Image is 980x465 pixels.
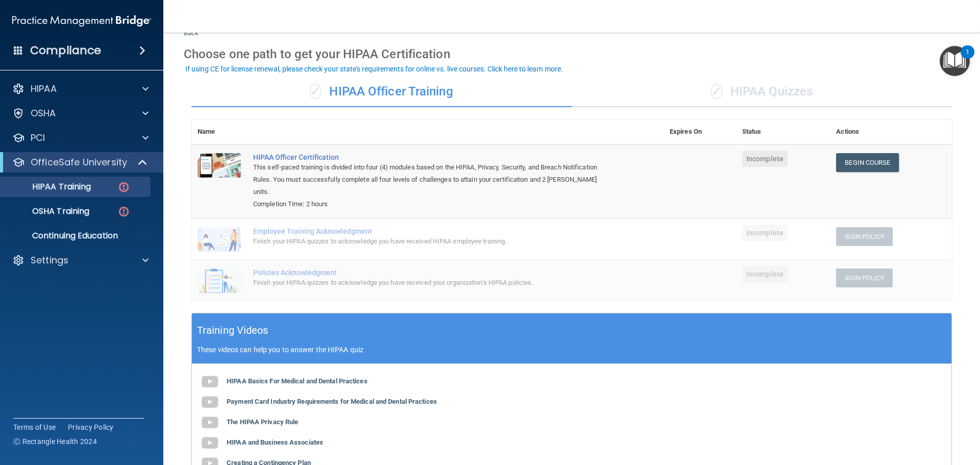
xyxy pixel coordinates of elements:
[31,254,68,266] p: Settings
[253,153,612,161] a: HIPAA Officer Certification
[191,77,572,107] div: HIPAA Officer Training
[940,46,970,76] button: Open Resource Center, 1 new notification
[711,84,722,99] span: ✓
[836,268,893,287] button: Sign Policy
[227,398,437,405] b: Payment Card Industry Requirements for Medical and Dental Practices
[30,43,101,58] h4: Compliance
[227,418,298,426] b: The HIPAA Privacy Rule
[200,412,220,433] img: gray_youtube_icon.38fcd6cc.png
[12,132,149,144] a: PCI
[12,107,149,119] a: OSHA
[253,277,612,289] div: Finish your HIPAA quizzes to acknowledge you have received your organization’s HIPAA policies.
[7,182,91,192] p: HIPAA Training
[572,77,952,107] div: HIPAA Quizzes
[736,119,830,144] th: Status
[310,84,321,99] span: ✓
[200,392,220,412] img: gray_youtube_icon.38fcd6cc.png
[185,65,563,72] div: If using CE for license renewal, please check your state's requirements for online vs. live cours...
[742,266,788,282] span: Incomplete
[31,132,45,144] p: PCI
[184,64,565,74] button: If using CE for license renewal, please check your state's requirements for online vs. live cours...
[253,235,612,248] div: Finish your HIPAA quizzes to acknowledge you have received HIPAA employee training.
[117,181,130,193] img: danger-circle.6113f641.png
[117,205,130,218] img: danger-circle.6113f641.png
[7,206,89,216] p: OSHA Training
[197,346,946,354] p: These videos can help you to answer the HIPAA quiz
[68,422,114,432] a: Privacy Policy
[227,438,323,446] b: HIPAA and Business Associates
[966,52,969,65] div: 1
[13,436,97,447] span: Ⓒ Rectangle Health 2024
[253,161,612,198] div: This self-paced training is divided into four (4) modules based on the HIPAA, Privacy, Security, ...
[31,156,127,168] p: OfficeSafe University
[664,119,736,144] th: Expires On
[13,422,56,432] a: Terms of Use
[197,322,268,339] h5: Training Videos
[7,231,146,241] p: Continuing Education
[200,372,220,392] img: gray_youtube_icon.38fcd6cc.png
[830,119,952,144] th: Actions
[31,107,56,119] p: OSHA
[836,227,893,246] button: Sign Policy
[253,198,612,210] div: Completion Time: 2 hours
[253,268,612,277] div: Policies Acknowledgment
[803,393,968,433] iframe: Drift Widget Chat Controller
[742,151,788,167] span: Incomplete
[184,39,960,69] div: Choose one path to get your HIPAA Certification
[12,11,151,31] img: PMB logo
[227,377,367,385] b: HIPAA Basics For Medical and Dental Practices
[253,227,612,235] div: Employee Training Acknowledgment
[200,433,220,453] img: gray_youtube_icon.38fcd6cc.png
[12,83,149,95] a: HIPAA
[836,153,898,172] a: Begin Course
[184,17,199,37] a: Back
[31,83,57,95] p: HIPAA
[12,156,148,168] a: OfficeSafe University
[12,254,149,266] a: Settings
[742,225,788,241] span: Incomplete
[191,119,247,144] th: Name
